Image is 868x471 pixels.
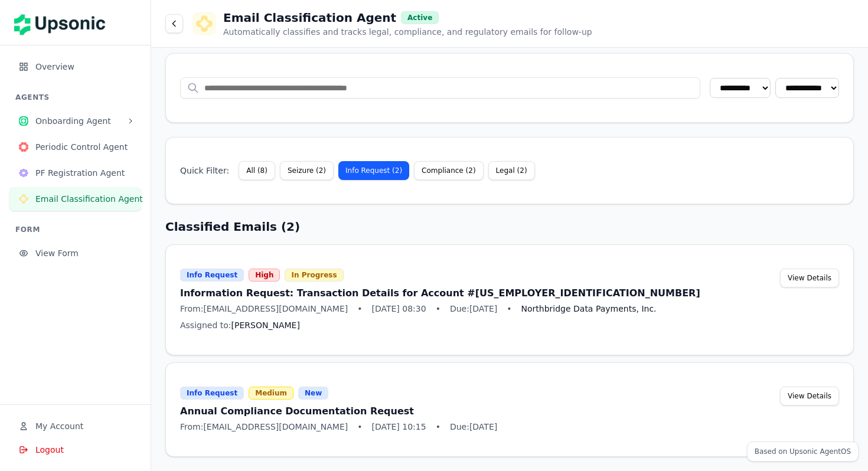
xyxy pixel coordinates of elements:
span: [DATE] 10:15 [371,421,426,433]
button: My Account [9,414,141,438]
span: Overview [35,61,132,73]
span: From: [EMAIL_ADDRESS][DOMAIN_NAME] [180,303,348,315]
h1: Email Classification Agent [223,9,396,26]
span: • [507,303,511,315]
button: View Form [9,241,141,265]
img: Onboarding Agent [19,116,28,126]
span: • [357,303,362,315]
img: Upsonic [14,6,113,39]
button: Logout [9,438,141,462]
button: Onboarding Agent [9,109,141,133]
button: Periodic Control Agent [9,135,141,159]
button: Legal (2) [488,161,535,180]
img: PF Registration Agent [19,168,28,178]
button: Email Classification Agent [9,187,141,211]
span: • [436,303,440,315]
span: View Form [35,247,132,259]
button: Info Request (2) [338,161,409,180]
span: Northbridge Data Payments, Inc. [521,303,657,315]
a: PF Registration AgentPF Registration Agent [9,169,141,180]
button: View Details [780,269,839,287]
span: Logout [35,444,64,456]
span: Quick Filter: [180,165,229,176]
div: Medium [249,387,293,400]
span: [DATE] 08:30 [371,303,426,315]
button: Overview [9,55,141,78]
div: In Progress [285,269,343,282]
img: Email Classification Agent [19,194,28,204]
span: Due: [DATE] [450,421,497,433]
button: PF Registration Agent [9,161,141,185]
div: New [298,387,328,400]
span: My Account [35,420,83,432]
a: View Form [9,249,141,260]
button: All (8) [239,161,275,180]
h3: Information Request: Transaction Details for Account #[US_EMPLOYER_IDENTIFICATION_NUMBER] [180,286,771,300]
h3: AGENTS [15,93,141,102]
div: Info Request [180,387,244,400]
img: Periodic Control Agent [19,142,28,152]
div: High [249,269,280,282]
button: View Details [780,387,839,405]
span: Periodic Control Agent [35,141,132,153]
h3: Annual Compliance Documentation Request [180,404,771,418]
p: Automatically classifies and tracks legal, compliance, and regulatory emails for follow-up [223,26,592,38]
a: My Account [9,422,141,433]
span: Due: [DATE] [450,303,497,315]
span: • [357,421,362,433]
span: PF Registration Agent [35,167,132,179]
div: Info Request [180,269,244,282]
span: From: [EMAIL_ADDRESS][DOMAIN_NAME] [180,421,348,433]
span: [PERSON_NAME] [231,320,300,330]
span: • [436,421,440,433]
button: Compliance (2) [414,161,483,180]
a: Periodic Control AgentPeriodic Control Agent [9,143,141,154]
div: Assigned to: [180,319,771,331]
h2: Classified Emails ( 2 ) [165,218,300,235]
a: Email Classification AgentEmail Classification Agent [9,195,141,206]
div: Active [401,11,439,24]
h3: FORM [15,225,141,234]
button: Seizure (2) [280,161,334,180]
img: Email Classification Agent [196,15,213,32]
span: Email Classification Agent [35,193,143,205]
a: Overview [9,63,141,74]
span: Onboarding Agent [35,115,122,127]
